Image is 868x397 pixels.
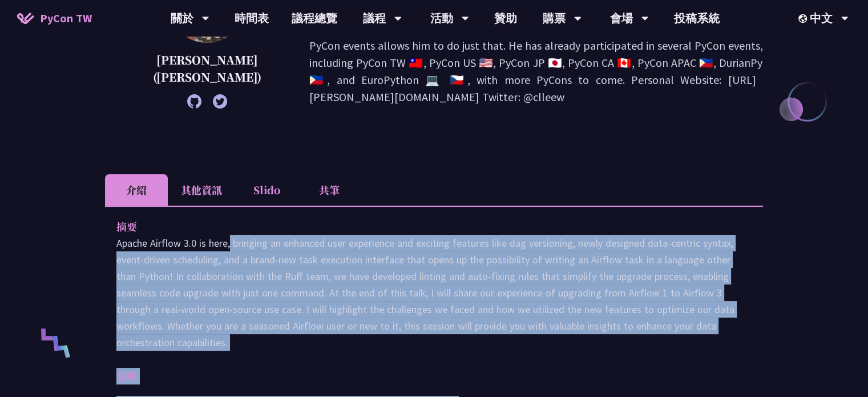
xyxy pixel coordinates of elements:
li: Slido [235,174,298,206]
p: [PERSON_NAME] ([PERSON_NAME]) [134,51,281,86]
span: PyCon TW [40,10,92,27]
li: 共筆 [298,174,361,206]
li: 其他資訊 [168,174,235,206]
p: Apache Airflow 3.0 is here, bringing an enhanced user experience and exciting features like dag v... [116,235,752,351]
li: 介紹 [105,174,168,206]
img: Home icon of PyCon TW 2025 [17,13,34,24]
a: PyCon TW [6,4,103,33]
p: 摘要 [116,218,729,235]
p: 說明 [116,368,729,384]
img: Locale Icon [798,14,810,23]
